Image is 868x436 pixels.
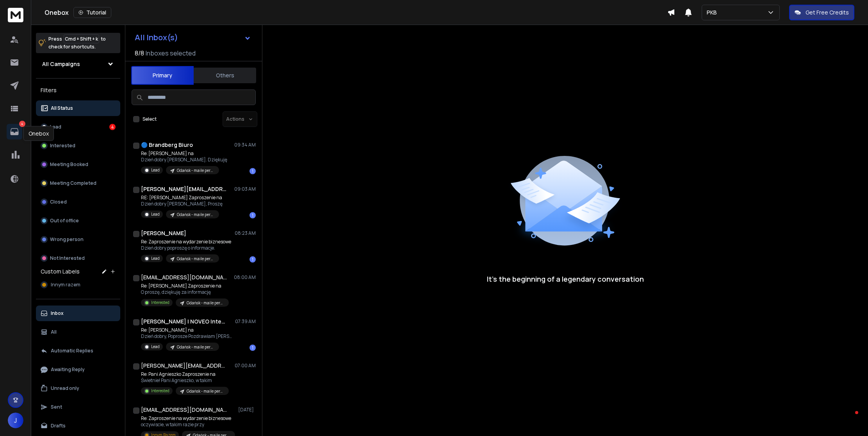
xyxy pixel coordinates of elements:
div: 1 [250,256,256,263]
p: Lead [151,344,160,350]
button: All Campaigns [36,56,120,72]
p: Gdańsk - maile personalne ownerzy [177,168,214,173]
p: PKB [707,9,720,16]
p: Lead [151,256,160,261]
button: Meeting Booked [36,157,120,172]
button: Tutorial [73,7,111,18]
p: Gdańsk - maile personalne ownerzy [187,388,224,394]
button: Inbox [36,306,120,321]
button: Innym razem [36,277,120,293]
button: J [8,413,23,428]
p: All [51,329,57,335]
button: Lead4 [36,119,120,135]
h1: [EMAIL_ADDRESS][DOMAIN_NAME] [141,406,227,414]
div: 1 [250,168,256,174]
p: Lead [50,124,61,130]
h3: Inboxes selected [146,48,196,58]
span: 8 / 8 [135,48,144,58]
p: It’s the beginning of a legendary conversation [487,273,644,284]
button: Interested [36,138,120,154]
p: Press to check for shortcuts. [48,35,106,51]
p: Dzień dobry poproszę o informacje. [141,245,231,251]
button: All Inbox(s) [128,30,257,45]
p: 08:00 AM [234,274,256,281]
h1: [PERSON_NAME] | NOVEO Interactive [141,318,227,325]
p: Re: Pani Agnieszko Zaproszenie na [141,371,229,377]
p: Świetnie! Pani Agnieszko, w takim [141,377,229,384]
p: Closed [50,199,67,205]
p: 4 [19,121,25,127]
p: Wrong person [50,236,84,243]
p: 07:00 AM [235,363,256,369]
div: Onebox [23,126,54,141]
p: Meeting Completed [50,180,96,186]
div: 4 [109,124,116,130]
p: Re: [PERSON_NAME] Zaproszenie na [141,283,229,289]
button: Others [194,67,256,84]
div: 1 [250,212,256,218]
button: Meeting Completed [36,175,120,191]
p: Interested [151,388,169,394]
span: Cmd + Shift + k [64,34,99,43]
button: Not Interested [36,250,120,266]
button: Awaiting Reply [36,362,120,377]
p: Re: Zaproszenie na wydarzenie biznesowe [141,239,231,245]
p: Inbox [51,310,64,316]
button: Wrong person [36,232,120,247]
p: Drafts [51,423,66,429]
h1: [PERSON_NAME][EMAIL_ADDRESS][DOMAIN_NAME] [141,185,227,193]
p: Gdańsk - maile personalne ownerzy [177,212,214,218]
p: Awaiting Reply [51,366,85,373]
p: 09:03 AM [234,186,256,192]
p: Dzień dobry [PERSON_NAME], Proszę [141,201,223,207]
p: 07:39 AM [235,318,256,325]
h1: 🔵 Brandberg Biuro [141,141,193,149]
a: 4 [7,124,22,139]
button: All Status [36,100,120,116]
h1: All Campaigns [42,60,80,68]
p: Lead [151,211,160,217]
p: Dzień dobry, Poprosze Pozdrawiam [PERSON_NAME] [141,333,235,340]
button: Sent [36,399,120,415]
p: Not Interested [50,255,85,261]
p: All Status [51,105,73,111]
button: Out of office [36,213,120,229]
div: 1 [250,345,256,351]
p: 09:34 AM [234,142,256,148]
p: Dzień dobry [PERSON_NAME]. Dziękuję [141,157,227,163]
p: Meeting Booked [50,161,88,168]
button: All [36,324,120,340]
button: Drafts [36,418,120,434]
button: Primary [131,66,194,85]
p: Gdańsk - maile personalne ownerzy [187,300,224,306]
h3: Filters [36,85,120,96]
h1: [PERSON_NAME] [141,229,186,237]
p: Sent [51,404,62,410]
p: Re: [PERSON_NAME] na [141,150,227,157]
p: Interested [151,300,169,306]
p: Interested [50,143,75,149]
button: Closed [36,194,120,210]
button: Automatic Replies [36,343,120,359]
p: Out of office [50,218,79,224]
h1: All Inbox(s) [135,34,178,41]
h3: Custom Labels [41,268,80,275]
button: Get Free Credits [789,5,854,20]
p: O proszę, dziękuję za informację [141,289,229,295]
p: Re: [PERSON_NAME] na [141,327,235,333]
p: Gdańsk - maile personalne ownerzy [177,256,214,262]
span: Innym razem [51,282,80,288]
p: Lead [151,167,160,173]
label: Select [143,116,157,122]
p: oczywiscie, w takim razie przy [141,422,235,428]
div: Onebox [45,7,667,18]
p: Get Free Credits [806,9,849,16]
button: Unread only [36,381,120,396]
h1: [EMAIL_ADDRESS][DOMAIN_NAME] [141,273,227,281]
p: [DATE] [238,407,256,413]
iframe: Intercom live chat [839,409,858,428]
h1: [PERSON_NAME][EMAIL_ADDRESS][DOMAIN_NAME] [141,362,227,370]
p: RE: [PERSON_NAME] Zaproszenie na [141,195,223,201]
